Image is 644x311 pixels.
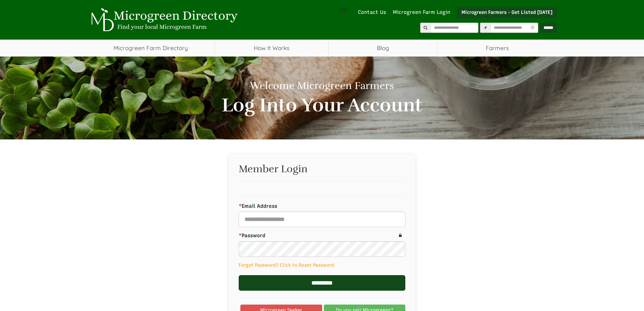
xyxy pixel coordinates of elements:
[215,40,328,57] a: How It Works
[457,7,557,18] a: Microgreen Farmers - Get Listed [DATE]
[355,9,389,16] a: Contact Us
[239,203,405,210] label: Email Address
[170,80,474,91] h1: Welcome Microgreen Farmers
[87,8,239,32] img: Microgreen Directory
[170,95,474,116] h2: Log Into Your Account
[87,40,215,57] a: Microgreen Farm Directory
[393,9,454,16] a: Microgreen Farm Login
[239,232,405,239] label: Password
[239,163,405,175] h2: Member Login
[437,40,557,57] span: Farmers
[329,40,437,57] a: Blog
[529,26,536,30] i: Use Current Location
[239,262,334,268] a: Forgot Password? Click to Reset Password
